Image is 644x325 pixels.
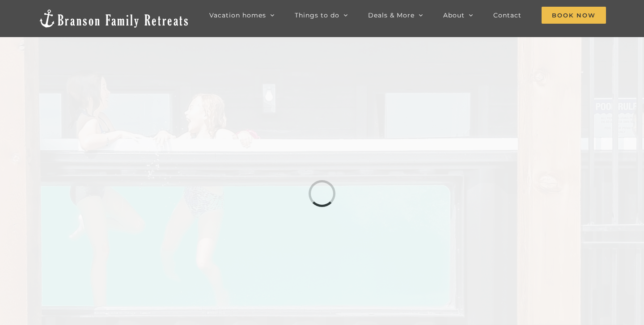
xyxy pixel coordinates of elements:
a: Book Now [542,6,606,24]
a: About [443,6,473,24]
img: Branson Family Retreats Logo [38,8,190,29]
span: Things to do [295,12,339,18]
a: Deals & More [368,6,423,24]
span: Contact [493,12,521,18]
span: Book Now [542,7,606,24]
a: Things to do [295,6,348,24]
span: Deals & More [368,12,415,18]
span: About [443,12,465,18]
a: Contact [493,6,521,24]
span: Vacation homes [209,12,266,18]
a: Vacation homes [209,6,275,24]
nav: Main Menu [209,6,606,24]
